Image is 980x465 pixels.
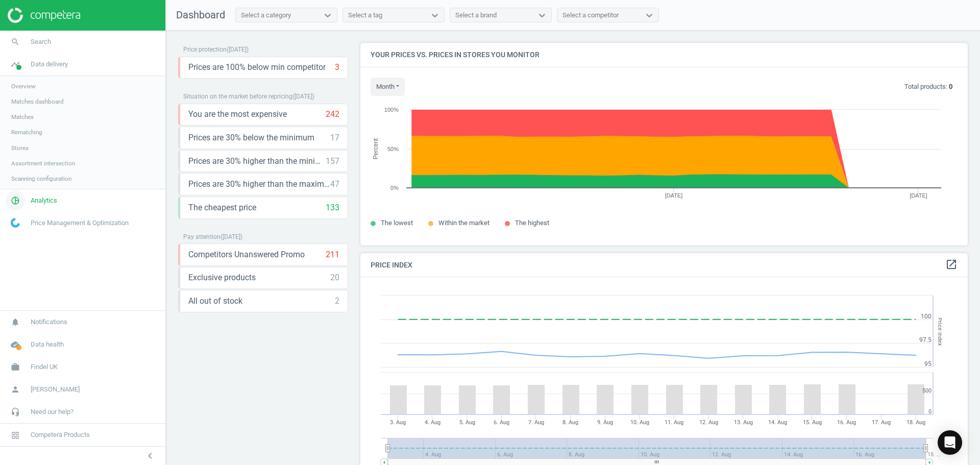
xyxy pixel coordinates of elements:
span: Notifications [31,317,67,327]
span: Competitors Unanswered Promo [188,249,305,260]
tspan: 15. Aug [803,419,822,426]
span: The cheapest price [188,202,256,213]
span: [PERSON_NAME] [31,385,80,394]
div: 20 [330,272,339,283]
text: 500 [922,387,932,394]
div: 157 [326,156,339,167]
text: 50% [387,146,399,152]
tspan: 8. Aug [562,419,578,426]
h4: Price Index [360,253,968,277]
tspan: Price Index [937,317,943,346]
i: timeline [6,55,25,74]
span: Data delivery [31,60,68,69]
tspan: [DATE] [665,192,683,199]
div: 17 [330,132,339,143]
tspan: 12. Aug [699,419,718,426]
tspan: 5. Aug [459,419,475,426]
span: Rematching [11,128,42,136]
h4: Your prices vs. prices in stores you monitor [360,43,968,67]
i: headset_mic [6,402,25,422]
tspan: 18. … [927,451,940,458]
span: ( [DATE] ) [292,93,314,100]
div: Select a competitor [562,11,619,20]
p: Total products: [904,82,952,91]
b: 0 [949,83,952,90]
text: 97.5 [919,336,932,344]
div: 47 [330,179,339,190]
text: 100 [921,313,932,320]
i: notifications [6,312,25,332]
span: Exclusive products [188,272,256,283]
tspan: 4. Aug [425,419,440,426]
i: work [6,357,25,377]
span: Matches [11,113,34,121]
tspan: 18. Aug [906,419,925,426]
span: Findel UK [31,362,58,372]
tspan: 3. Aug [390,419,406,426]
span: You are the most expensive [188,109,287,120]
span: Scanning configuration [11,175,71,183]
button: month [371,78,405,96]
span: Search [31,37,51,46]
i: cloud_done [6,335,25,354]
i: search [6,32,25,52]
text: 100% [384,107,399,113]
div: 2 [335,296,339,307]
button: chevron_left [137,449,163,462]
span: Within the market [438,219,489,227]
a: open_in_new [945,258,958,272]
img: wGWNvw8QSZomAAAAABJRU5ErkJggg== [11,218,20,228]
span: Overview [11,82,36,90]
span: ( [DATE] ) [227,46,249,53]
span: Matches dashboard [11,97,64,106]
span: Stores [11,144,29,152]
span: All out of stock [188,296,242,307]
tspan: 9. Aug [597,419,613,426]
div: 242 [326,109,339,120]
text: 95 [924,360,932,368]
i: chevron_left [144,450,156,462]
text: 0 [928,408,932,415]
tspan: 11. Aug [665,419,683,426]
div: 133 [326,202,339,213]
span: Data health [31,340,64,349]
tspan: 16. Aug [837,419,856,426]
i: open_in_new [945,258,958,271]
div: 211 [326,249,339,260]
span: Prices are 30% higher than the minimum [188,156,326,167]
div: 3 [335,62,339,73]
span: Need our help? [31,407,73,417]
tspan: 7. Aug [528,419,544,426]
span: Pay attention [183,233,220,240]
tspan: 14. Aug [768,419,787,426]
tspan: 6. Aug [494,419,509,426]
span: Prices are 30% below the minimum [188,132,314,143]
span: Prices are 30% higher than the maximal [188,179,330,190]
i: person [6,380,25,399]
span: Analytics [31,196,57,205]
span: Competera Products [31,430,90,439]
div: Select a tag [348,11,382,20]
div: Select a brand [455,11,497,20]
tspan: 17. Aug [872,419,891,426]
span: Assortment intersection [11,159,75,167]
i: pie_chart_outlined [6,191,25,210]
span: The lowest [381,219,413,227]
tspan: Percent [372,138,379,159]
div: Select a category [241,11,291,20]
span: Price protection [183,46,227,53]
tspan: [DATE] [910,192,927,199]
div: Open Intercom Messenger [938,430,962,455]
img: ajHJNr6hYgQAAAAASUVORK5CYII= [8,8,80,23]
tspan: 13. Aug [734,419,753,426]
text: 0% [390,185,399,191]
span: Price Management & Optimization [31,218,129,228]
span: ( [DATE] ) [220,233,242,240]
span: Dashboard [176,9,225,21]
span: Prices are 100% below min competitor [188,62,326,73]
span: The highest [515,219,549,227]
span: Situation on the market before repricing [183,93,292,100]
tspan: 10. Aug [630,419,649,426]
